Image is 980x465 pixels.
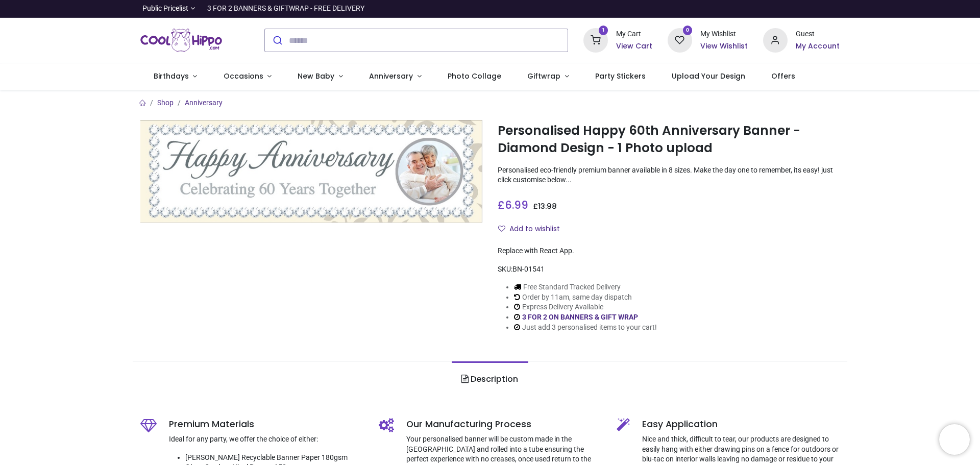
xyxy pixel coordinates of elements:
span: 6.99 [505,198,528,212]
div: My Wishlist [700,29,748,39]
div: SKU: [498,264,840,275]
h5: Premium Materials [169,418,363,431]
li: Just add 3 personalised items to your cart! [514,323,657,333]
span: £ [533,201,557,211]
button: Add to wishlistAdd to wishlist [498,221,569,238]
a: Giftwrap [514,63,582,90]
a: Birthdays [140,63,210,90]
img: Cool Hippo [140,26,222,55]
span: Offers [771,71,795,81]
a: View Wishlist [700,41,748,52]
li: [PERSON_NAME] Recyclable Banner Paper 180gsm [185,453,363,463]
span: Occasions [224,71,263,81]
span: Upload Your Design [672,71,745,81]
a: Description [452,361,528,397]
span: Anniversary [369,71,413,81]
span: 13.98 [538,201,557,211]
a: My Account [796,41,840,52]
a: Anniversary [356,63,434,90]
span: Birthdays [154,71,189,81]
span: £ [498,198,528,212]
a: 1 [583,36,608,44]
div: 3 FOR 2 BANNERS & GIFTWRAP - FREE DELIVERY [207,4,364,14]
button: Submit [265,29,289,52]
a: Anniversary [185,99,223,107]
a: 0 [668,36,692,44]
h5: Our Manufacturing Process [406,418,602,431]
img: Personalised Happy 60th Anniversary Banner - Diamond Design - 1 Photo upload [140,120,482,223]
a: New Baby [285,63,356,90]
span: Giftwrap [527,71,560,81]
a: Shop [157,99,174,107]
li: Express Delivery Available [514,302,657,312]
iframe: Customer reviews powered by Trustpilot [625,4,840,14]
div: Replace with React App. [498,246,840,256]
span: Photo Collage [448,71,501,81]
i: Add to wishlist [498,225,505,232]
div: My Cart [616,29,652,39]
span: New Baby [298,71,334,81]
a: View Cart [616,41,652,52]
h1: Personalised Happy 60th Anniversary Banner - Diamond Design - 1 Photo upload [498,122,840,157]
a: Public Pricelist [140,4,195,14]
p: Ideal for any party, we offer the choice of either: [169,434,363,445]
li: Free Standard Tracked Delivery [514,282,657,292]
span: Public Pricelist [142,4,188,14]
span: BN-01541 [512,265,545,273]
sup: 1 [599,26,608,35]
h5: Easy Application [642,418,840,431]
iframe: Brevo live chat [939,424,970,455]
a: 3 FOR 2 ON BANNERS & GIFT WRAP [522,313,638,321]
a: Occasions [210,63,285,90]
p: Personalised eco-friendly premium banner available in 8 sizes. Make the day one to remember, its ... [498,165,840,185]
span: Party Stickers [595,71,646,81]
sup: 0 [683,26,693,35]
div: Guest [796,29,840,39]
li: Order by 11am, same day dispatch [514,292,657,303]
a: Logo of Cool Hippo [140,26,222,55]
